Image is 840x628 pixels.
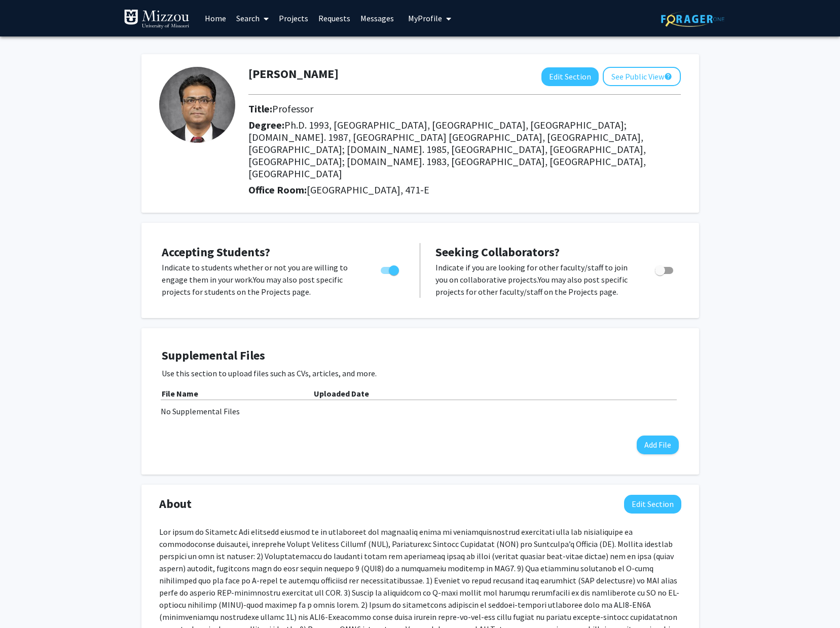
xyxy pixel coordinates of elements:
[8,582,43,620] iframe: Chat
[307,183,429,196] span: [GEOGRAPHIC_DATA], 471-E
[162,261,361,298] p: Indicate to students whether or not you are willing to engage them in your work. You may also pos...
[159,67,235,143] img: Profile Picture
[248,67,339,82] h1: [PERSON_NAME]
[162,244,270,260] span: Accepting Students?
[313,1,355,36] a: Requests
[355,1,399,36] a: Messages
[272,102,313,115] span: Professor
[231,1,274,36] a: Search
[162,348,679,363] h4: Supplemental Files
[435,261,636,298] p: Indicate if you are looking for other faculty/staff to join you on collaborative projects. You ma...
[651,261,679,277] div: Toggle
[248,119,646,180] span: Ph.D. 1993, [GEOGRAPHIC_DATA], [GEOGRAPHIC_DATA], [GEOGRAPHIC_DATA]; [DOMAIN_NAME]. 1987, [GEOGRA...
[314,388,369,399] b: Uploaded Date
[624,495,681,514] button: Edit About
[162,388,198,399] b: File Name
[161,405,680,417] div: No Supplemental Files
[603,67,681,86] button: See Public View
[159,495,192,513] span: About
[274,1,313,36] a: Projects
[200,1,231,36] a: Home
[248,119,681,180] h2: Degree:
[408,13,442,23] span: My Profile
[377,261,405,277] div: Toggle
[162,367,679,379] p: Use this section to upload files such as CVs, articles, and more.
[637,436,679,454] button: Add File
[248,103,681,115] h2: Title:
[541,67,599,86] button: Edit Section
[248,184,681,196] h2: Office Room:
[124,9,190,29] img: University of Missouri Logo
[435,244,560,260] span: Seeking Collaborators?
[661,11,724,27] img: ForagerOne Logo
[664,70,672,83] mat-icon: help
